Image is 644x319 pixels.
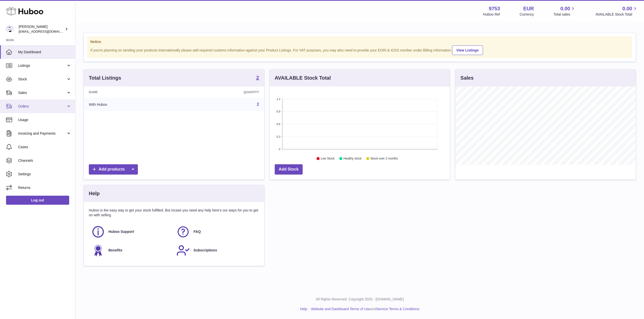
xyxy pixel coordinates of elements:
span: [EMAIL_ADDRESS][DOMAIN_NAME] [19,29,74,33]
a: FAQ [176,225,256,239]
a: Help [300,307,307,311]
p: Huboo is the easy way to get your stock fulfilled. But incase you need any help here's our ways f... [89,208,259,218]
span: Orders [18,104,66,109]
span: Sales [18,90,66,95]
a: Subscriptions [176,244,256,257]
span: Returns [18,185,71,190]
a: View Listings [452,45,483,55]
h3: Help [89,190,100,197]
a: Log out [6,196,69,205]
a: Huboo Support [91,225,171,239]
text: 0 [279,148,280,151]
th: Quantity [179,86,264,98]
span: Invoicing and Payments [18,131,66,136]
h3: AVAILABLE Stock Total [275,75,331,81]
h3: Sales [460,75,473,81]
div: If you're planning on sending your products internationally please add required customs informati... [90,45,629,55]
text: 0.9 [276,110,280,113]
span: Total sales [553,12,576,17]
span: Channels [18,158,71,163]
h3: Total Listings [89,75,121,81]
a: Add Stock [275,164,303,175]
a: Service Terms & Conditions [376,307,420,311]
a: Benefits [91,244,171,257]
span: Settings [18,172,71,177]
strong: 2 [256,75,259,80]
span: AVAILABLE Stock Total [595,12,638,17]
span: Cases [18,145,71,149]
span: Benefits [108,248,122,253]
span: 0.00 [560,5,570,12]
a: 2 [256,75,259,81]
div: Huboo Ref [483,12,500,17]
th: Name [84,86,179,98]
div: Currency [520,12,534,17]
a: Add products [89,164,138,175]
text: Healthy stock [343,157,362,161]
span: Usage [18,118,71,122]
span: Stock [18,77,66,82]
p: All Rights Reserved. Copyright 2025 - [DOMAIN_NAME] [79,297,640,302]
text: Low Stock [321,157,335,161]
a: 0.00 AVAILABLE Stock Total [595,5,638,17]
strong: EUR [523,5,534,12]
text: 1.2 [276,97,280,100]
span: My Dashboard [18,50,71,55]
a: 2 [257,102,259,107]
text: 0.3 [276,135,280,138]
span: FAQ [193,229,201,234]
li: and [309,307,419,311]
strong: 9753 [489,5,500,12]
span: Subscriptions [193,248,217,253]
a: Website and Dashboard Terms of Use [311,307,370,311]
text: Stock over 2 months [370,157,398,161]
div: [PERSON_NAME] [19,24,64,34]
span: Huboo Support [108,229,134,234]
td: With Huboo [84,98,179,111]
span: 0.00 [622,5,632,12]
span: Listings [18,63,66,68]
text: 0.6 [276,123,280,126]
img: info@welovenoni.com [6,25,14,33]
a: 0.00 Total sales [553,5,576,17]
strong: Notice [90,39,629,44]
